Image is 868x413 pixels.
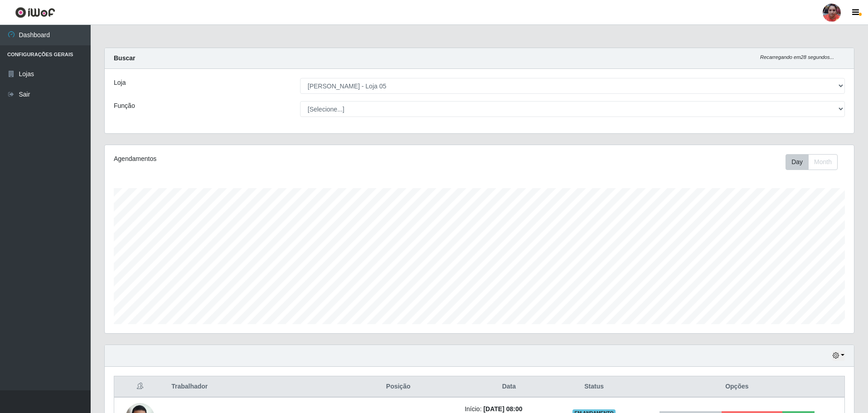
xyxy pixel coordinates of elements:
[166,376,337,398] th: Trabalhador
[114,78,126,87] label: Loja
[808,154,838,170] button: Month
[114,154,411,164] div: Agendamentos
[786,154,845,170] div: Toolbar with button groups
[459,376,558,398] th: Data
[337,376,459,398] th: Posição
[114,54,135,62] strong: Buscar
[786,154,838,170] div: First group
[630,376,845,398] th: Opções
[786,154,809,170] button: Day
[114,101,135,111] label: Função
[559,376,630,398] th: Status
[483,405,522,413] time: [DATE] 08:00
[760,54,834,60] i: Recarregando em 28 segundos...
[15,7,55,18] img: CoreUI Logo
